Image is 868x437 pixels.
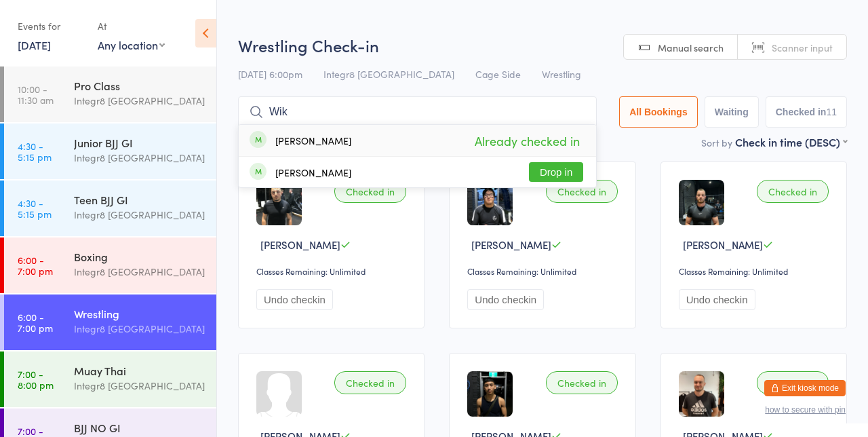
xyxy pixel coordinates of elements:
[74,264,205,280] div: Integr8 [GEOGRAPHIC_DATA]
[18,197,52,219] time: 4:30 - 5:15 pm
[74,78,205,93] div: Pro Class
[826,107,837,117] div: 11
[74,378,205,394] div: Integr8 [GEOGRAPHIC_DATA]
[467,265,621,277] div: Classes Remaining: Unlimited
[4,294,216,350] a: 6:00 -7:00 pmWrestlingIntegr8 [GEOGRAPHIC_DATA]
[74,321,205,337] div: Integr8 [GEOGRAPHIC_DATA]
[765,405,846,415] button: how to secure with pin
[18,140,52,162] time: 4:30 - 5:15 pm
[467,371,513,417] img: image1747728219.png
[546,180,618,203] div: Checked in
[546,371,618,394] div: Checked in
[467,180,513,225] img: image1745825617.png
[679,289,755,310] button: Undo checkin
[256,265,410,277] div: Classes Remaining: Unlimited
[334,180,406,203] div: Checked in
[74,192,205,207] div: Teen BJJ GI
[323,67,454,81] span: Integr8 [GEOGRAPHIC_DATA]
[679,180,724,225] img: image1746431286.png
[74,93,205,109] div: Integr8 [GEOGRAPHIC_DATA]
[4,180,216,236] a: 4:30 -5:15 pmTeen BJJ GIIntegr8 [GEOGRAPHIC_DATA]
[701,136,732,149] label: Sort by
[18,368,54,390] time: 7:00 - 8:00 pm
[74,363,205,378] div: Muay Thai
[772,41,833,54] span: Scanner input
[4,123,216,179] a: 4:30 -5:15 pmJunior BJJ GIIntegr8 [GEOGRAPHIC_DATA]
[238,96,597,128] input: Search
[74,249,205,264] div: Boxing
[334,371,406,394] div: Checked in
[260,237,340,252] span: [PERSON_NAME]
[18,83,54,105] time: 10:00 - 11:30 am
[542,67,581,81] span: Wrestling
[471,237,551,252] span: [PERSON_NAME]
[18,15,84,37] div: Events for
[4,66,216,122] a: 10:00 -11:30 amPro ClassIntegr8 [GEOGRAPHIC_DATA]
[98,37,165,52] div: Any location
[658,41,724,54] span: Manual search
[256,289,333,310] button: Undo checkin
[679,371,724,417] img: image1746003321.png
[238,67,302,81] span: [DATE] 6:00pm
[4,237,216,293] a: 6:00 -7:00 pmBoxingIntegr8 [GEOGRAPHIC_DATA]
[764,380,846,396] button: Exit kiosk mode
[4,351,216,407] a: 7:00 -8:00 pmMuay ThaiIntegr8 [GEOGRAPHIC_DATA]
[529,162,583,182] button: Drop in
[735,134,847,149] div: Check in time (DESC)
[74,150,205,166] div: Integr8 [GEOGRAPHIC_DATA]
[18,311,53,333] time: 6:00 - 7:00 pm
[238,34,847,56] h2: Wrestling Check-in
[74,135,205,150] div: Junior BJJ GI
[74,306,205,321] div: Wrestling
[471,129,583,153] span: Already checked in
[18,254,53,276] time: 6:00 - 7:00 pm
[275,135,351,146] div: [PERSON_NAME]
[256,180,302,225] img: image1746000093.png
[705,96,759,128] button: Waiting
[757,371,829,394] div: Checked in
[18,37,51,52] a: [DATE]
[74,420,205,435] div: BJJ NO GI
[98,15,165,37] div: At
[766,96,847,128] button: Checked in11
[74,207,205,223] div: Integr8 [GEOGRAPHIC_DATA]
[467,289,544,310] button: Undo checkin
[475,67,521,81] span: Cage Side
[619,96,698,128] button: All Bookings
[757,180,829,203] div: Checked in
[679,265,833,277] div: Classes Remaining: Unlimited
[275,167,351,178] div: [PERSON_NAME]
[683,237,763,252] span: [PERSON_NAME]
